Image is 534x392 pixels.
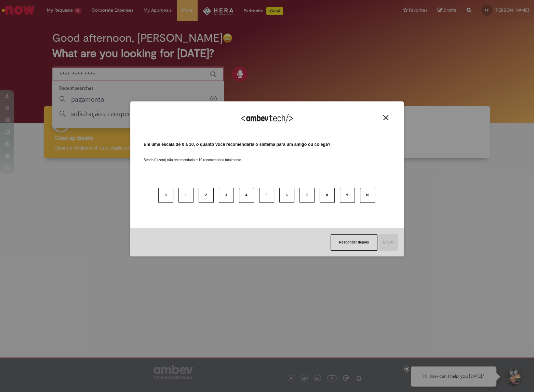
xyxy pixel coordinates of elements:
[259,188,274,203] button: 5
[331,234,377,251] button: Responder depois
[279,188,294,203] button: 6
[144,141,331,148] label: Em uma escala de 0 a 10, o quanto você recomendaria o sistema para um amigo ou colega?
[219,188,234,203] button: 3
[299,188,315,203] button: 7
[239,188,254,203] button: 4
[360,188,375,203] button: 10
[381,115,390,121] button: Close
[383,115,388,120] img: Close
[178,188,193,203] button: 1
[320,188,335,203] button: 8
[144,150,242,163] label: Sendo 0 (zero) não recomendaria e 10 recomendaria totalmente.
[340,188,355,203] button: 9
[158,188,173,203] button: 0
[241,114,293,123] img: Logo Ambevtech
[199,188,214,203] button: 2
